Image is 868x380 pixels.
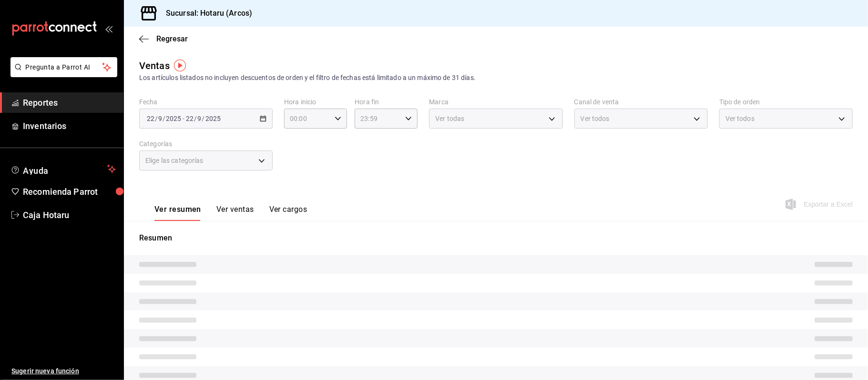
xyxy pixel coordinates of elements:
span: Ver todos [725,114,755,123]
span: Regresar [156,34,188,43]
input: -- [158,115,163,122]
label: Hora inicio [284,99,347,106]
span: Ver todas [435,114,464,123]
label: Hora fin [355,99,418,106]
button: open_drawer_menu [105,25,112,32]
div: Ventas [139,59,170,73]
span: Ayuda [23,163,103,175]
span: Reportes [23,96,116,109]
span: Caja Hotaru [23,209,116,221]
input: -- [197,115,202,122]
span: Recomienda Parrot [23,185,116,198]
span: Pregunta a Parrot AI [26,62,102,72]
label: Fecha [139,99,273,106]
input: ---- [165,115,182,122]
p: Resumen [139,232,853,244]
span: - [183,115,184,122]
button: Pregunta a Parrot AI [10,57,117,77]
button: Ver ventas [216,205,254,221]
div: navigation tabs [154,205,307,221]
input: -- [185,115,194,122]
input: ---- [205,115,221,122]
label: Marca [429,99,562,106]
span: / [155,115,158,122]
span: / [163,115,165,122]
button: Ver resumen [154,205,201,221]
input: -- [146,115,155,122]
span: / [194,115,197,122]
label: Categorías [139,141,273,148]
label: Tipo de orden [719,99,853,106]
button: Regresar [139,34,188,43]
img: Tooltip marker [174,60,186,71]
button: Ver cargos [269,205,307,221]
span: / [202,115,205,122]
div: Los artículos listados no incluyen descuentos de orden y el filtro de fechas está limitado a un m... [139,73,853,83]
label: Canal de venta [574,99,708,106]
span: Elige las categorías [145,156,204,165]
span: Ver todos [581,114,610,123]
span: Inventarios [23,120,116,132]
a: Pregunta a Parrot AI [7,69,117,79]
h3: Sucursal: Hotaru (Arcos) [158,8,252,19]
span: Sugerir nueva función [11,366,116,376]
